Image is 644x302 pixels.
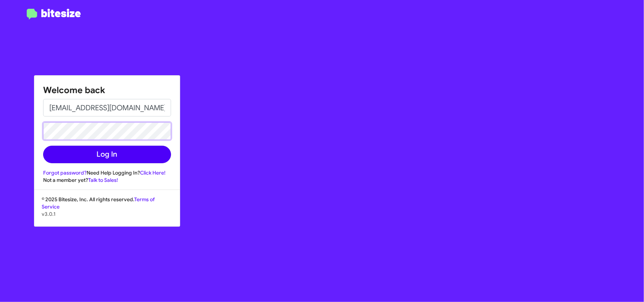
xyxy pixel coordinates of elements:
a: Terms of Service [42,196,155,210]
div: © 2025 Bitesize, Inc. All rights reserved. [34,196,180,226]
p: v3.0.1 [42,210,173,218]
input: Email address [43,99,171,116]
a: Click Here! [140,169,166,176]
div: Need Help Logging In? [43,169,171,176]
a: Talk to Sales! [88,177,118,183]
a: Forgot password? [43,169,87,176]
h1: Welcome back [43,84,171,96]
button: Log In [43,146,171,163]
div: Not a member yet? [43,176,171,184]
